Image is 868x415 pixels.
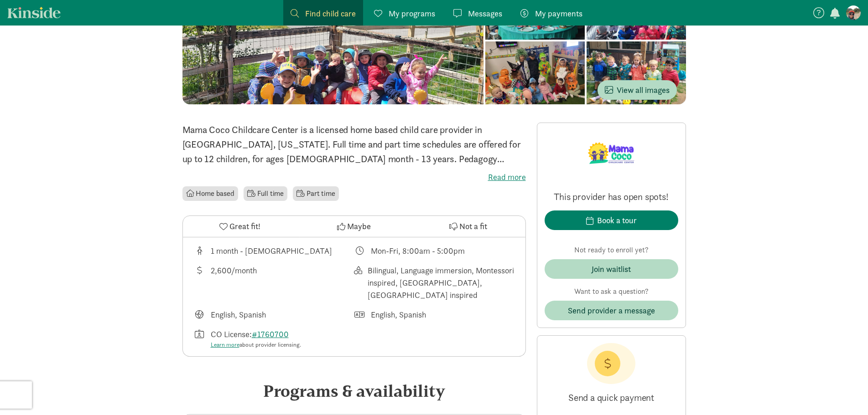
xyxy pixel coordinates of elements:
div: Bilingual, Language immersion, Montessori inspired, [GEOGRAPHIC_DATA], [GEOGRAPHIC_DATA] inspired [368,264,515,301]
p: Send a quick payment [545,384,678,411]
div: Mon-Fri, 8:00am - 5:00pm [371,245,465,257]
a: Learn more [211,341,239,348]
span: Messages [468,7,502,20]
button: Send provider a message [545,301,678,320]
a: Kinside [7,7,61,18]
a: #1760700 [252,329,289,339]
div: 2,600/month [211,264,257,301]
span: Maybe [347,220,371,232]
button: Not a fit [411,216,525,237]
div: Programs & availability [182,379,526,403]
button: View all images [598,80,677,100]
div: Join waitlist [592,263,631,275]
div: Languages spoken [354,308,515,321]
div: Age range for children that this provider cares for [194,245,354,257]
button: Book a tour [545,210,678,230]
div: about provider licensing. [211,340,301,349]
div: License number [194,328,354,349]
span: My payments [535,7,582,20]
div: 1 month - [DEMOGRAPHIC_DATA] [211,245,332,257]
button: Join waitlist [545,259,678,279]
span: My programs [389,7,435,20]
div: English, Spanish [371,308,426,321]
div: Average tuition for this program [194,264,354,301]
span: Send provider a message [568,304,655,317]
img: Provider logo [587,130,636,179]
span: Great fit! [229,220,260,232]
li: Full time [244,186,287,201]
p: Not ready to enroll yet? [545,245,678,256]
li: Home based [182,186,238,201]
div: Languages taught [194,308,354,321]
span: View all images [605,84,670,96]
li: Part time [293,186,338,201]
div: Class schedule [354,245,515,257]
button: Maybe [297,216,411,237]
div: Book a tour [597,214,637,226]
p: Mama Coco Childcare Center is a licensed home based child care provider in [GEOGRAPHIC_DATA], [US... [182,123,526,166]
p: Want to ask a question? [545,286,678,297]
div: This provider's education philosophy [354,264,515,301]
label: Read more [182,172,526,183]
span: Not a fit [459,220,487,232]
p: This provider has open spots! [545,190,678,203]
div: CO License: [211,328,301,349]
div: English, Spanish [211,308,266,321]
span: Find child care [305,7,356,20]
button: Great fit! [183,216,297,237]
